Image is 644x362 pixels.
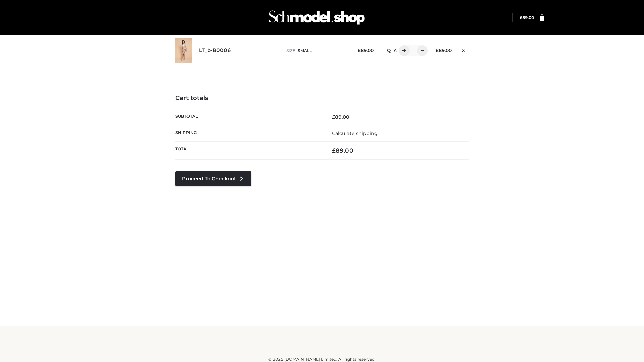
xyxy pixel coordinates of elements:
bdi: 89.00 [520,15,534,20]
img: Schmodel Admin 964 [266,4,367,31]
span: SMALL [298,48,312,53]
a: £89.00 [520,15,534,20]
h4: Cart totals [175,95,469,102]
span: £ [358,48,361,53]
bdi: 89.00 [332,114,350,120]
a: LT_b-B0006 [199,47,231,54]
a: Calculate shipping [332,130,378,136]
div: QTY: [380,45,425,56]
span: £ [332,147,336,154]
bdi: 89.00 [332,147,353,154]
span: £ [436,48,439,53]
a: Remove this item [459,45,469,54]
span: £ [520,15,522,20]
p: size : [286,48,347,54]
th: Total [175,142,322,160]
th: Subtotal [175,109,322,125]
bdi: 89.00 [358,48,374,53]
a: Proceed to Checkout [175,171,251,186]
span: £ [332,114,335,120]
bdi: 89.00 [436,48,452,53]
th: Shipping [175,125,322,141]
